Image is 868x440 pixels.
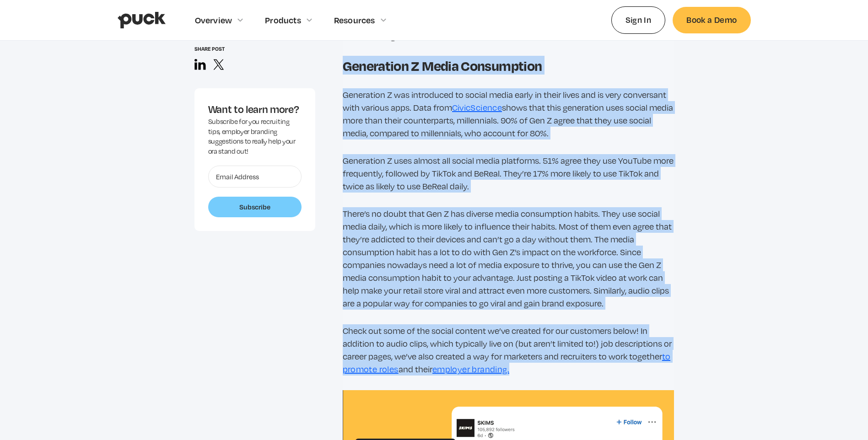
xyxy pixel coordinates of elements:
a: employer branding. [432,364,509,374]
p: Check out some of the social content we’ve created for our customers below! In addition to audio ... [343,324,674,376]
div: Overview [195,15,232,25]
div: Share post [194,46,315,52]
strong: Generation Z Media Consumption [343,56,542,75]
input: Subscribe [208,197,302,218]
div: Products [265,15,301,25]
p: Generation Z uses almost all social media platforms. 51% agree they use YouTube more frequently, ... [343,154,674,193]
div: Resources [334,15,375,25]
a: CivicScience [452,102,502,113]
div: Want to learn more? [208,102,302,117]
p: Generation Z was introduced to social media early in their lives and is very conversant with vari... [343,88,674,140]
p: There’s no doubt that Gen Z has diverse media consumption habits. They use social media daily, wh... [343,207,674,310]
a: Book a Demo [673,7,750,33]
input: Email Address [208,166,302,188]
form: Want to learn more? [208,166,302,218]
div: Subscribe for you recruiting tips, employer branding suggestions to really help your ora stand out! [208,117,302,156]
a: Sign In [611,6,666,33]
